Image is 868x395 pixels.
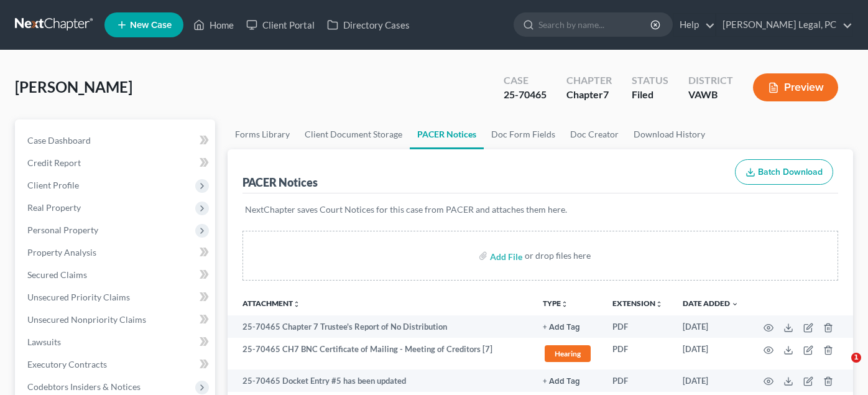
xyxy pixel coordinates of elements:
div: VAWB [688,88,733,102]
a: Doc Creator [563,119,626,149]
span: [PERSON_NAME] [15,78,132,96]
a: Executory Contracts [17,353,215,376]
div: Chapter [566,73,612,88]
td: [DATE] [673,369,749,392]
span: Client Profile [27,180,79,190]
a: Property Analysis [17,241,215,264]
td: 25-70465 CH7 BNC Certificate of Mailing - Meeting of Creditors [7] [228,338,533,369]
a: Unsecured Priority Claims [17,286,215,309]
a: Secured Claims [17,264,215,286]
div: or drop files here [525,249,591,262]
a: Forms Library [228,119,297,149]
a: PACER Notices [410,119,484,149]
a: Credit Report [17,152,215,174]
span: Executory Contracts [27,359,107,369]
a: Directory Cases [321,14,416,36]
span: Codebtors Insiders & Notices [27,381,141,392]
td: PDF [603,338,673,369]
div: District [688,73,733,88]
td: 25-70465 Chapter 7 Trustee's Report of No Distribution [228,315,533,338]
a: Case Dashboard [17,129,215,152]
td: [DATE] [673,315,749,338]
div: Filed [632,88,668,102]
span: Batch Download [758,167,823,177]
iframe: Intercom live chat [826,353,856,383]
span: Lawsuits [27,337,61,347]
a: + Add Tag [543,321,593,333]
a: Unsecured Nonpriority Claims [17,309,215,331]
a: Hearing [543,343,593,364]
div: 25-70465 [504,88,547,102]
span: Unsecured Priority Claims [27,292,130,302]
span: Real Property [27,202,81,213]
a: Home [187,14,240,36]
a: Lawsuits [17,331,215,353]
span: Hearing [545,345,591,362]
input: Search by name... [538,13,652,36]
td: PDF [603,315,673,338]
a: Client Portal [240,14,321,36]
i: unfold_more [293,300,300,308]
span: 7 [603,88,609,100]
a: Date Added expand_more [683,299,739,308]
td: 25-70465 Docket Entry #5 has been updated [228,369,533,392]
span: Personal Property [27,225,98,235]
button: Preview [753,73,838,101]
div: Status [632,73,668,88]
a: Download History [626,119,713,149]
td: PDF [603,369,673,392]
a: Doc Form Fields [484,119,563,149]
div: Case [504,73,547,88]
td: [DATE] [673,338,749,369]
button: + Add Tag [543,323,580,332]
a: Extensionunfold_more [612,299,663,308]
span: Unsecured Nonpriority Claims [27,314,146,325]
button: Batch Download [735,159,833,185]
span: Secured Claims [27,269,87,280]
a: Help [673,14,715,36]
i: unfold_more [561,300,568,308]
a: [PERSON_NAME] Legal, PC [716,14,852,36]
i: expand_more [731,300,739,308]
span: Property Analysis [27,247,96,258]
span: Credit Report [27,157,81,168]
span: New Case [130,21,172,30]
p: NextChapter saves Court Notices for this case from PACER and attaches them here. [245,203,836,216]
span: 1 [851,353,861,363]
button: + Add Tag [543,378,580,386]
button: TYPEunfold_more [543,300,568,308]
div: PACER Notices [242,175,318,190]
i: unfold_more [655,300,663,308]
a: Client Document Storage [297,119,410,149]
div: Chapter [566,88,612,102]
span: Case Dashboard [27,135,91,146]
a: Attachmentunfold_more [242,299,300,308]
a: + Add Tag [543,375,593,387]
